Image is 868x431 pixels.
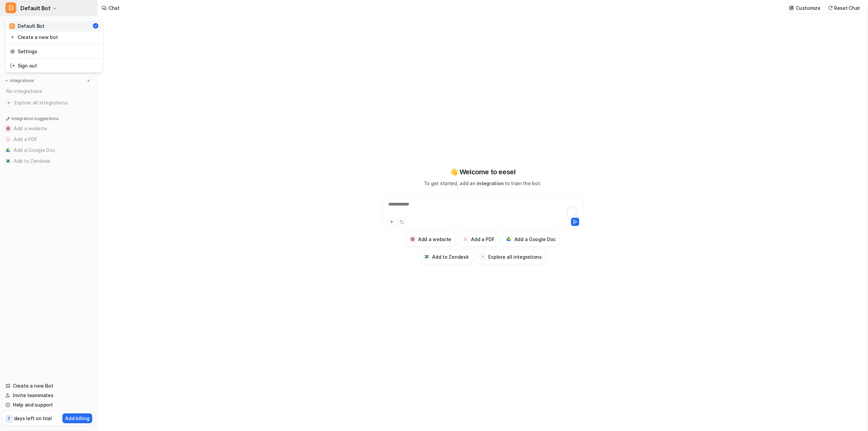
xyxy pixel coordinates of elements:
a: Settings [7,46,101,57]
a: Create a new bot [7,32,101,43]
span: D [9,23,15,29]
span: Default Bot [20,3,51,13]
div: DDefault Bot [5,19,103,73]
div: Default Bot [9,22,44,30]
span: D [5,2,16,13]
img: reset [10,34,15,41]
img: reset [10,48,15,55]
a: Sign out [7,60,101,71]
img: reset [10,62,15,69]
